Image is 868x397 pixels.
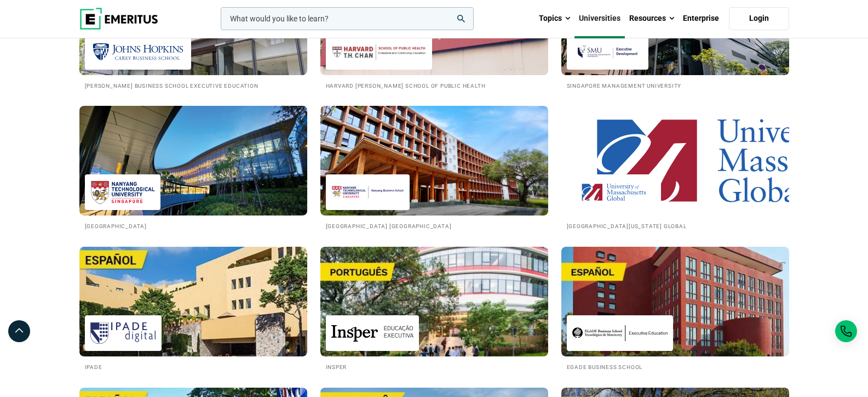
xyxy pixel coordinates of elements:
h2: Singapore Management University [567,81,784,90]
a: Universities We Work With Insper Insper [320,247,548,371]
h2: [GEOGRAPHIC_DATA] [GEOGRAPHIC_DATA] [326,221,543,230]
img: EGADE Business School [572,321,668,345]
img: Nanyang Technological University Nanyang Business School [331,180,404,205]
img: Johns Hopkins Carey Business School Executive Education [90,39,186,64]
h2: Insper [326,362,543,371]
a: Universities We Work With EGADE Business School EGADE Business School [561,247,789,371]
a: Login [729,7,789,30]
h2: [PERSON_NAME] Business School Executive Education [85,81,302,90]
img: Universities We Work With [550,100,801,221]
a: Universities We Work With University of Massachusetts Global [GEOGRAPHIC_DATA][US_STATE] Global [561,106,789,230]
input: woocommerce-product-search-field-0 [221,7,474,30]
h2: [GEOGRAPHIC_DATA][US_STATE] Global [567,221,784,230]
img: Universities We Work With [561,247,789,356]
h2: [GEOGRAPHIC_DATA] [85,221,302,230]
h2: IPADE [85,362,302,371]
img: Universities We Work With [320,247,548,356]
img: IPADE [90,321,156,345]
img: Universities We Work With [320,106,548,215]
img: Universities We Work With [79,247,307,356]
a: Universities We Work With Nanyang Technological University [GEOGRAPHIC_DATA] [79,106,307,230]
a: Universities We Work With Nanyang Technological University Nanyang Business School [GEOGRAPHIC_DA... [320,106,548,230]
img: University of Massachusetts Global [572,180,656,205]
img: Universities We Work With [79,106,307,215]
img: Nanyang Technological University [90,180,156,205]
h2: Harvard [PERSON_NAME] School of Public Health [326,81,543,90]
img: Harvard T.H. Chan School of Public Health [331,39,427,64]
a: Universities We Work With IPADE IPADE [79,247,307,371]
img: Singapore Management University [572,39,643,64]
h2: EGADE Business School [567,362,784,371]
img: Insper [331,321,413,345]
